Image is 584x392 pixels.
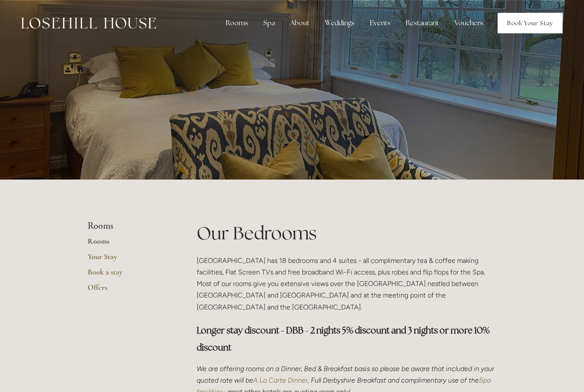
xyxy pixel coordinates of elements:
a: Your Stay [88,252,169,267]
img: Losehill House [21,18,156,29]
a: Book a stay [88,267,169,283]
div: Events [363,15,397,32]
p: [GEOGRAPHIC_DATA] has 18 bedrooms and 4 suites - all complimentary tea & coffee making facilities... [197,255,496,313]
div: About [283,15,316,32]
em: , Full Derbyshire Breakfast and complimentary use of the [308,376,479,384]
li: Rooms [88,221,169,232]
div: Spa [257,15,282,32]
a: A La Carte Dinner [253,376,308,384]
div: Rooms [219,15,255,32]
h1: Our Bedrooms [197,221,496,246]
a: Vouchers [448,15,490,32]
a: Offers [88,283,169,298]
a: Rooms [88,236,169,252]
strong: Longer stay discount - DBB - 2 nights 5% discount and 3 nights or more 10% discount [197,324,491,353]
div: Weddings [318,15,361,32]
div: Restaurant [399,15,446,32]
em: We are offering rooms on a Dinner, Bed & Breakfast basis so please be aware that included in your... [197,365,496,384]
a: Book Your Stay [498,13,563,33]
